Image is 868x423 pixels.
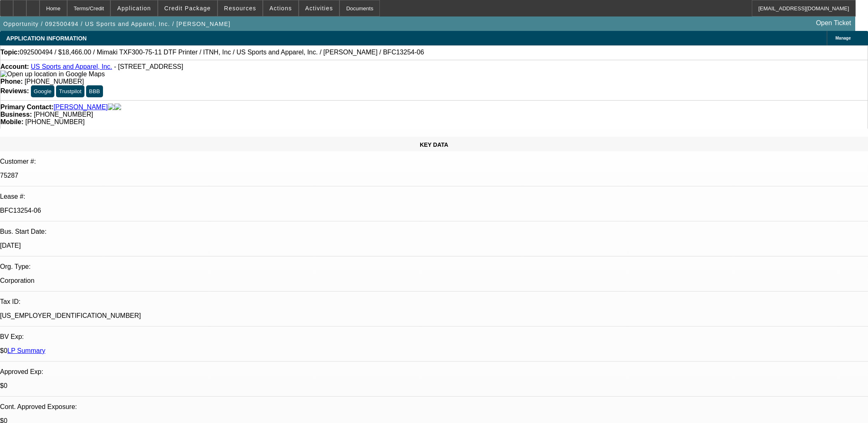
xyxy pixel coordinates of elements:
span: APPLICATION INFORMATION [6,35,87,42]
button: Application [111,0,157,16]
button: BBB [86,85,103,97]
strong: Account: [0,63,29,70]
a: LP Summary [7,347,45,354]
span: Actions [269,5,292,12]
a: Open Ticket [813,16,854,30]
strong: Reviews: [0,87,29,94]
button: Actions [263,0,298,16]
button: Activities [299,0,339,16]
a: [PERSON_NAME] [54,103,108,111]
span: 092500494 / $18,466.00 / Mimaki TXF300-75-11 DTF Printer / ITNH, Inc / US Sports and Apparel, Inc... [20,49,424,56]
strong: Primary Contact: [0,103,54,111]
img: facebook-icon.png [108,103,115,111]
button: Resources [218,0,262,16]
strong: Phone: [0,78,23,85]
a: US Sports and Apparel, Inc. [31,63,112,70]
button: Google [31,85,54,97]
button: Trustpilot [56,85,84,97]
strong: Topic: [0,49,20,56]
span: Application [117,5,151,12]
strong: Business: [0,111,32,118]
img: linkedin-icon.png [115,103,121,111]
a: View Google Maps [0,70,105,78]
span: - [STREET_ADDRESS] [114,63,183,70]
span: [PHONE_NUMBER] [34,111,93,118]
span: Manage [835,36,851,40]
span: Credit Package [164,5,211,12]
button: Credit Package [158,0,217,16]
span: KEY DATA [420,141,448,148]
span: Resources [224,5,256,12]
span: [PHONE_NUMBER] [25,78,84,85]
strong: Mobile: [0,118,23,125]
span: Activities [305,5,333,12]
img: Open up location in Google Maps [0,70,105,78]
span: [PHONE_NUMBER] [25,118,84,125]
span: Opportunity / 092500494 / US Sports and Apparel, Inc. / [PERSON_NAME] [3,21,231,27]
